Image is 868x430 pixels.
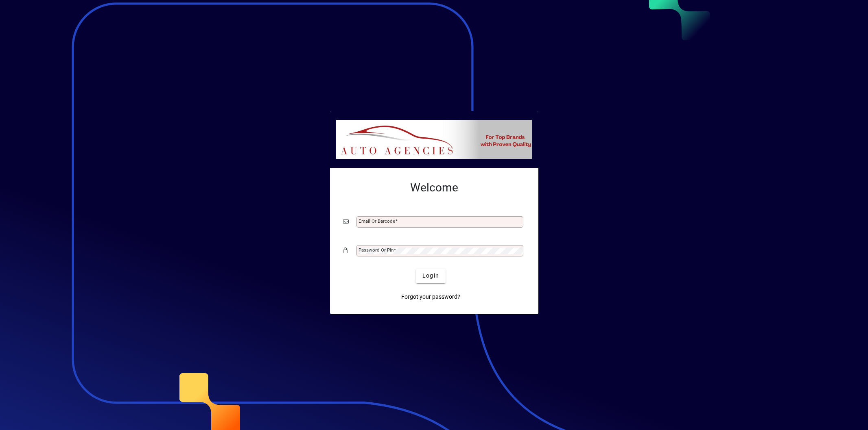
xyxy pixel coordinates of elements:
[401,293,460,301] span: Forgot your password?
[422,271,439,280] span: Login
[416,269,446,283] button: Login
[359,247,394,253] mat-label: Password or Pin
[343,181,525,195] h2: Welcome
[359,218,395,224] mat-label: Email or Barcode
[398,290,464,304] a: Forgot your password?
